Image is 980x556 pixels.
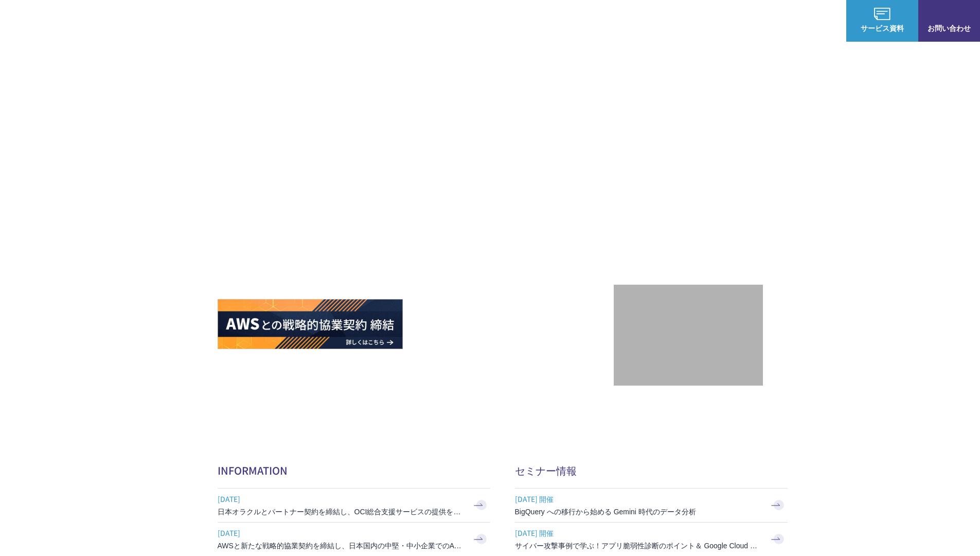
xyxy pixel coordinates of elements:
[515,541,762,551] h3: サイバー攻撃事例で学ぶ！アプリ脆弱性診断のポイント＆ Google Cloud セキュリティ対策
[807,15,836,26] a: ログイン
[918,23,980,33] span: お問い合わせ
[698,15,727,26] a: 導入事例
[634,300,742,375] img: 契約件数
[747,15,787,26] p: ナレッジ
[676,198,700,213] em: AWS
[595,15,678,26] p: 業種別ソリューション
[15,8,193,33] a: AWS総合支援サービス C-Chorus NHN テコラスAWS総合支援サービス
[218,507,465,517] h3: 日本オラクルとパートナー契約を締結し、OCI総合支援サービスの提供を開始
[490,15,515,26] p: 強み
[515,525,762,541] span: [DATE] 開催
[218,523,490,556] a: [DATE] AWSと新たな戦略的協業契約を締結し、日本国内の中堅・中小企業でのAWS活用を加速
[515,491,762,507] span: [DATE] 開催
[630,198,747,238] p: 最上位プレミアティア サービスパートナー
[536,15,575,26] p: サービス
[118,10,193,31] span: NHN テコラス AWS総合支援サービス
[515,463,788,478] h2: セミナー情報
[218,463,490,478] h2: INFORMATION
[218,169,614,268] h1: AWS ジャーニーの 成功を実現
[218,299,403,349] img: AWSとの戦略的協業契約 締結
[218,541,465,551] h3: AWSと新たな戦略的協業契約を締結し、日本国内の中堅・中小企業でのAWS活用を加速
[846,23,918,33] span: サービス資料
[642,93,735,186] img: AWSプレミアティアサービスパートナー
[409,299,594,349] img: AWS請求代行サービス 統合管理プラン
[515,507,762,517] h3: BigQuery への移行から始める Gemini 時代のデータ分析
[874,8,890,20] img: AWS総合支援サービス C-Chorus サービス資料
[218,114,614,159] p: AWSの導入からコスト削減、 構成・運用の最適化からデータ活用まで 規模や業種業態を問わない マネージドサービスで
[515,489,788,522] a: [DATE] 開催 BigQuery への移行から始める Gemini 時代のデータ分析
[515,523,788,556] a: [DATE] 開催 サイバー攻撃事例で学ぶ！アプリ脆弱性診断のポイント＆ Google Cloud セキュリティ対策
[941,8,957,20] img: お問い合わせ
[218,525,465,541] span: [DATE]
[218,489,490,522] a: [DATE] 日本オラクルとパートナー契約を締結し、OCI総合支援サービスの提供を開始
[218,491,465,507] span: [DATE]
